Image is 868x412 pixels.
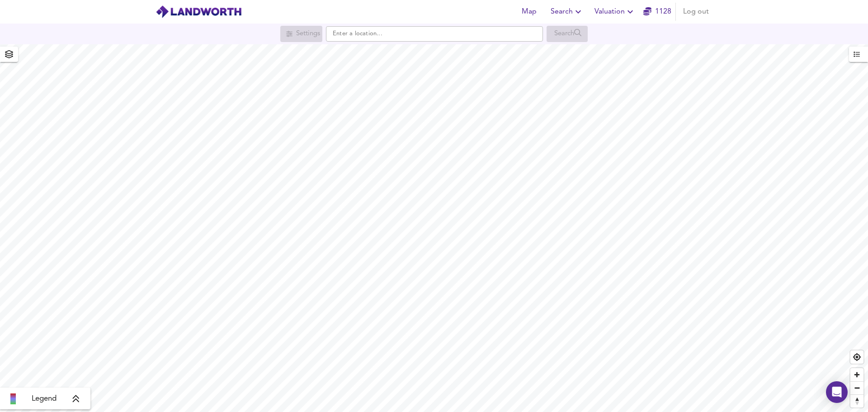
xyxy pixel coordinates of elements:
button: Log out [679,3,712,21]
span: Map [518,5,540,18]
span: Search [551,5,584,18]
button: Zoom in [850,368,863,381]
span: Zoom out [850,382,863,394]
button: Search [547,3,587,21]
button: Reset bearing to north [850,394,863,407]
button: Valuation [591,3,639,21]
button: Find my location [850,350,863,364]
div: Search for a location first or explore the map [547,26,588,42]
span: Log out [683,5,709,18]
img: logo [156,5,242,19]
div: Open Intercom Messenger [826,381,848,403]
span: Legend [32,393,57,404]
div: Search for a location first or explore the map [280,26,322,42]
button: 1128 [643,3,672,21]
span: Valuation [594,5,636,18]
button: Map [514,3,543,21]
a: 1128 [643,5,671,18]
input: Enter a location... [326,26,543,42]
button: Zoom out [850,381,863,394]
